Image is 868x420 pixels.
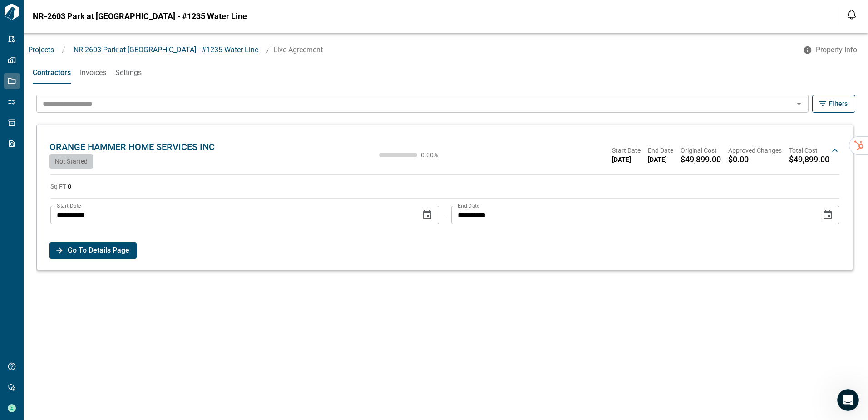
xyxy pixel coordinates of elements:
p: – [443,210,448,220]
span: End Date [648,146,673,155]
nav: breadcrumb [24,45,798,55]
span: [DATE] [648,155,673,164]
span: Go To Details Page [68,242,129,259]
label: End Date [458,202,479,210]
span: $49,899.00 [681,155,721,164]
span: Contractors [33,68,71,77]
span: Original Cost [681,146,721,155]
span: Sq FT [50,183,71,190]
span: $0.00 [728,155,749,164]
span: ORANGE HAMMER HOME SERVICES INC [49,141,215,152]
span: Settings [115,68,142,77]
span: Live Agreement [273,45,323,54]
div: base tabs [24,62,868,84]
span: [DATE] [612,155,641,164]
span: NR-2603 Park at [GEOGRAPHIC_DATA] - #1235 Water Line [74,45,258,54]
strong: 0 [68,183,71,190]
button: Open notification feed [844,7,859,22]
a: Projects [28,45,54,54]
button: Property Info [798,42,864,58]
iframe: Intercom live chat [837,389,859,411]
button: Go To Details Page [49,242,137,259]
span: NR-2603 Park at [GEOGRAPHIC_DATA] - #1235 Water Line [33,12,247,21]
button: Filters [812,95,855,113]
label: Start Date [57,202,81,210]
span: Property Info [816,45,857,55]
span: Approved Changes [728,146,782,155]
div: ORANGE HAMMER HOME SERVICES INCNot Started0.00%Start Date[DATE]End Date[DATE]Original Cost$49,899... [46,132,844,169]
span: $49,899.00 [789,155,829,164]
span: 0.00 % [421,152,448,158]
span: Start Date [612,146,641,155]
button: Open [793,97,805,110]
span: Total Cost [789,146,829,155]
span: Not Started [55,158,88,165]
span: Filters [829,99,848,108]
span: Invoices [80,68,106,77]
